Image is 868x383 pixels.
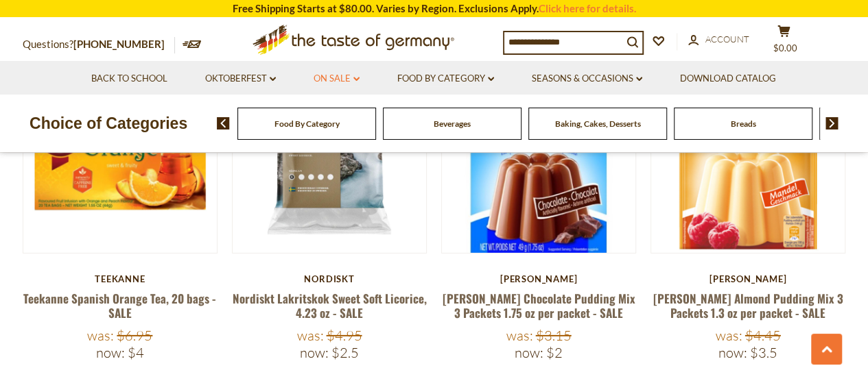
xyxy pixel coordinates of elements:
img: next arrow [825,117,838,129]
label: Was: [506,327,533,344]
a: Click here for details. [539,2,636,14]
div: [PERSON_NAME] [441,273,637,284]
p: Questions? [23,36,175,53]
span: $3.15 [536,327,572,344]
a: Breads [731,119,756,129]
label: Now: [96,344,125,361]
span: $4.45 [745,327,781,344]
label: Now: [718,344,747,361]
a: Baking, Cakes, Desserts [555,119,641,129]
label: Now: [300,344,329,361]
a: Seasons & Occasions [532,71,642,86]
div: [PERSON_NAME] [650,273,846,284]
a: Food By Category [274,119,340,129]
div: Nordiskt [232,273,427,284]
a: [PERSON_NAME] Almond Pudding Mix 3 Packets 1.3 oz per packet - SALE [653,290,843,321]
span: $0.00 [773,42,797,53]
a: [PERSON_NAME] Chocolate Pudding Mix 3 Packets 1.75 oz per packet - SALE [443,290,635,321]
img: previous arrow [217,117,230,129]
a: Oktoberfest [205,71,276,86]
span: $2 [546,344,563,361]
img: Teekanne Spanish Orange Tea, 20 bags - SALE [23,59,218,253]
img: Nordiskt Lakritskok Sweet Soft Licorice, 4.23 oz - SALE [233,59,427,253]
a: Food By Category [397,71,494,86]
img: Dr. Oetker Almond Pudding Mix 3 Packets 1.3 oz per packet - SALE [651,59,845,253]
a: [PHONE_NUMBER] [73,38,165,50]
label: Now: [515,344,543,361]
a: Download Catalog [680,71,776,86]
label: Was: [87,327,114,344]
span: $4 [128,344,144,361]
img: Dr. Oetker Chocolate Pudding Mix 3 Packets 1.75 oz per packet - SALE [442,59,636,253]
span: $6.95 [117,327,152,344]
span: $3.5 [750,344,777,361]
span: $2.5 [331,344,359,361]
a: Nordiskt Lakritskok Sweet Soft Licorice, 4.23 oz - SALE [232,290,426,321]
span: Account [705,34,749,45]
label: Was: [296,327,323,344]
a: Beverages [434,119,471,129]
button: $0.00 [764,25,805,59]
label: Was: [716,327,742,344]
a: Teekanne Spanish Orange Tea, 20 bags - SALE [23,290,216,321]
a: On Sale [314,71,360,86]
a: Account [688,32,749,47]
span: $4.95 [326,327,362,344]
div: Teekanne [23,273,218,284]
a: Back to School [91,71,167,86]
